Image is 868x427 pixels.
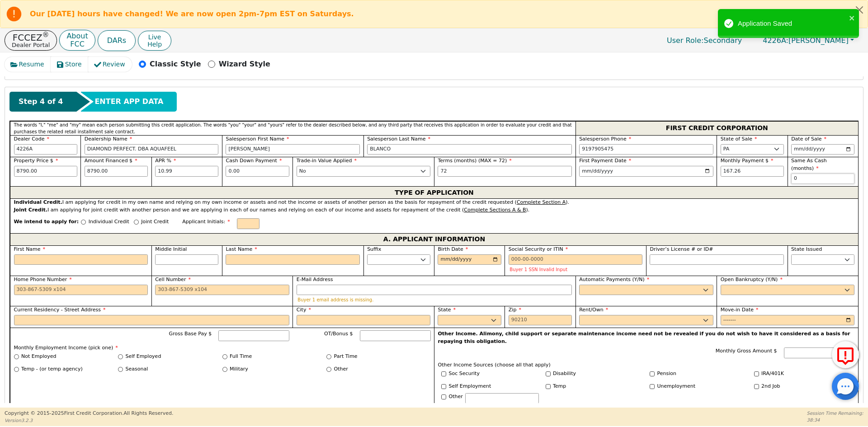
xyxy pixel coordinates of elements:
[716,348,777,354] span: Monthly Gross Amount $
[89,218,129,226] p: Individual Credit
[5,410,173,418] p: Copyright © 2015- 2025 First Credit Corporation.
[438,246,468,252] span: Birth Date
[579,277,649,282] span: Automatic Payments (Y/N)
[155,277,191,282] span: Cell Number
[14,307,106,313] span: Current Residency - Street Address
[5,30,57,51] button: FCCEZ®Dealer Portal
[579,166,713,177] input: YYYY-MM-DD
[449,393,463,401] label: Other
[226,136,289,142] span: Salesperson First Name
[754,384,759,389] input: Y/N
[721,136,757,142] span: State of Sale
[657,383,696,390] label: Unemployment
[517,199,566,205] u: Complete Section A
[12,42,50,48] p: Dealer Portal
[14,344,431,352] p: Monthly Employment Income (pick one)
[138,31,171,51] button: LiveHelp
[438,361,855,369] p: Other Income Sources (choose all that apply)
[721,315,855,326] input: YYYY-MM-DD
[59,30,95,51] a: AboutFCC
[849,13,855,23] button: close
[19,96,63,107] span: Step 4 of 4
[155,166,218,177] input: xx.xx%
[791,136,826,142] span: Date of Sale
[5,57,51,72] button: Resume
[10,121,576,135] div: The words "I," "me" and "my" mean each person submitting this credit application. The words "you"...
[553,383,566,390] label: Temp
[367,246,381,252] span: Suffix
[126,353,161,361] label: Self Employed
[66,41,88,48] p: FCC
[85,158,137,164] span: Amount Financed $
[553,370,576,378] label: Disability
[666,122,768,134] span: FIRST CREDIT CORPORATION
[791,174,854,184] input: 0
[14,136,49,142] span: Dealer Code
[14,206,855,214] div: I am applying for joint credit with another person and we are applying in each of our names and r...
[438,307,456,313] span: State
[383,234,485,245] span: A. APPLICANT INFORMATION
[94,96,163,107] span: ENTER APP DATA
[650,371,655,376] input: Y/N
[721,166,784,177] input: Hint: 167.26
[126,366,148,373] label: Seasonal
[761,370,784,378] label: IRA/401K
[98,30,136,51] button: DARs
[509,254,643,265] input: 000-00-0000
[367,136,430,142] span: Salesperson Last Name
[19,60,44,69] span: Resume
[449,370,480,378] label: Soc Security
[230,353,252,361] label: Full Time
[791,246,822,252] span: State Issued
[763,36,849,45] span: [PERSON_NAME]
[464,207,526,213] u: Complete Sections A & B
[807,417,863,423] p: 38:34
[791,144,854,155] input: YYYY-MM-DD
[219,59,270,70] p: Wizard Style
[297,277,333,282] span: E-Mail Address
[226,158,282,164] span: Cash Down Payment
[579,136,631,142] span: Salesperson Phone
[155,246,187,252] span: Middle Initial
[324,331,353,337] span: OT/Bonus $
[88,57,132,72] button: Review
[226,246,257,252] span: Last Name
[438,330,855,345] p: Other Income. Alimony, child support or separate maintenance income need not be revealed if you d...
[441,384,446,389] input: Y/N
[546,371,551,376] input: Y/N
[395,187,474,198] span: TYPE OF APPLICATION
[297,307,311,313] span: City
[763,36,788,45] span: 4226A:
[667,36,703,45] span: User Role :
[509,315,572,326] input: 90210
[14,199,855,206] div: I am applying for credit in my own name and relying on my own income or assets and not the income...
[334,366,348,373] label: Other
[51,57,89,72] button: Store
[832,341,859,368] button: Report Error to FCC
[449,383,491,390] label: Self Employment
[65,60,82,69] span: Store
[657,370,676,378] label: Pension
[761,383,780,390] label: 2nd Job
[509,307,521,313] span: Zip
[169,331,212,337] span: Gross Base Pay $
[754,371,759,376] input: Y/N
[791,158,827,171] span: Same As Cash (months)
[147,41,162,48] span: Help
[721,307,759,313] span: Move-in Date
[851,0,868,19] button: Close alert
[14,285,148,296] input: 303-867-5309 x104
[658,32,751,49] p: Secondary
[438,254,501,265] input: YYYY-MM-DD
[85,136,132,142] span: Dealership Name
[721,277,783,282] span: Open Bankruptcy (Y/N)
[66,33,88,40] p: About
[14,277,72,282] span: Home Phone Number
[807,410,863,417] p: Session Time Remaining:
[334,353,358,361] label: Part Time
[42,31,49,39] sup: ®
[155,285,289,296] input: 303-867-5309 x104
